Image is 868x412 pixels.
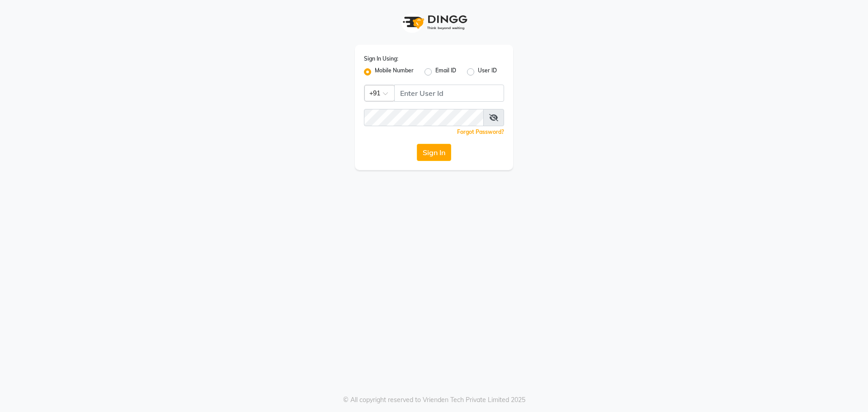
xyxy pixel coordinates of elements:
input: Username [394,85,504,102]
img: logo1.svg [398,9,470,36]
a: Forgot Password? [457,128,504,135]
button: Sign In [417,144,451,161]
label: User ID [478,66,497,77]
label: Sign In Using: [364,55,398,63]
input: Username [364,109,484,126]
label: Mobile Number [375,66,414,77]
label: Email ID [435,66,456,77]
